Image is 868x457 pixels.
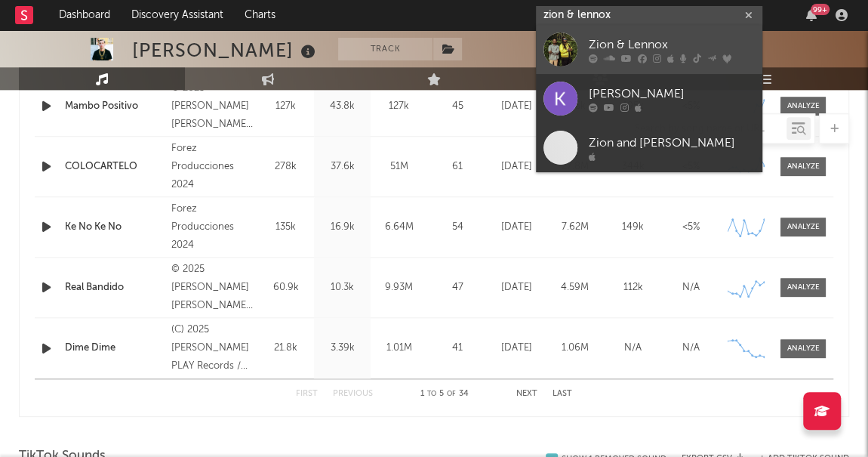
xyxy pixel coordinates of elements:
[171,140,254,194] div: Forez Producciones 2024
[447,391,456,397] span: of
[261,159,310,174] div: 278k
[608,341,658,356] div: N/A
[132,38,319,63] div: [PERSON_NAME]
[427,391,436,397] span: to
[536,74,762,123] a: [PERSON_NAME]
[549,220,600,235] div: 7.62M
[491,280,542,295] div: [DATE]
[536,25,762,74] a: Zion & Lennox
[261,280,310,295] div: 60.9k
[536,6,762,25] input: Search for artists
[374,341,423,356] div: 1.01M
[171,200,254,255] div: Forez Producciones 2024
[338,38,432,60] button: Track
[549,341,600,356] div: 1.06M
[608,280,658,295] div: 112k
[318,280,367,295] div: 10.3k
[374,220,423,235] div: 6.64M
[431,341,484,356] div: 41
[549,280,600,295] div: 4.59M
[491,159,542,174] div: [DATE]
[261,341,310,356] div: 21.8k
[806,9,817,21] button: 99+
[536,123,762,172] a: Zion and [PERSON_NAME]
[318,220,367,235] div: 16.9k
[374,280,423,295] div: 9.93M
[318,159,367,174] div: 37.6k
[171,261,254,315] div: © 2025 [PERSON_NAME] [PERSON_NAME]. Distribuido en forma exclusiva por Warner Music Chile S.A.
[589,36,755,54] div: Zion & Lennox
[491,341,542,356] div: [DATE]
[261,99,310,114] div: 127k
[666,280,716,295] div: N/A
[403,385,486,403] div: 1 5 34
[491,99,542,114] div: [DATE]
[553,390,572,398] button: Last
[65,159,164,174] a: COLOCARTELO
[431,99,484,114] div: 45
[261,220,310,235] div: 135k
[589,85,755,103] div: [PERSON_NAME]
[318,341,367,356] div: 3.39k
[171,321,254,375] div: (C) 2025 [PERSON_NAME] PLAY Records / Wesaisons Records
[811,4,830,15] div: 99 +
[431,220,484,235] div: 54
[491,220,542,235] div: [DATE]
[333,390,373,398] button: Previous
[65,341,164,356] a: Dime Dime
[666,341,716,356] div: N/A
[65,220,164,235] a: Ke No Ke No
[296,390,318,398] button: First
[431,159,484,174] div: 61
[608,220,658,235] div: 149k
[374,159,423,174] div: 51M
[65,99,164,114] a: Mambo Positivo
[589,134,755,153] div: Zion and [PERSON_NAME]
[374,99,423,114] div: 127k
[171,79,254,134] div: © 2025 [PERSON_NAME] [PERSON_NAME]. Distribuido en forma exclusiva por Warner Music Chile S.A.
[516,390,537,398] button: Next
[666,220,716,235] div: <5%
[431,280,484,295] div: 47
[65,280,164,295] a: Real Bandido
[318,99,367,114] div: 43.8k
